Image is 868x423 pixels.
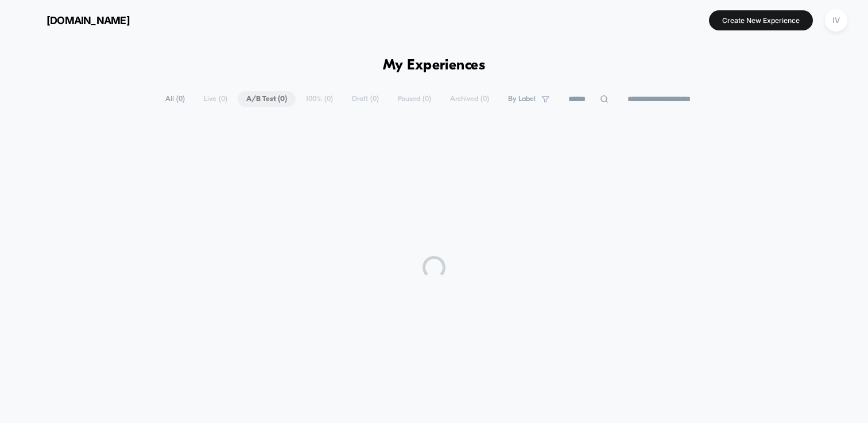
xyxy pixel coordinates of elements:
[709,10,813,30] button: Create New Experience
[383,57,486,74] h1: My Experiences
[508,95,536,103] span: By Label
[821,9,851,32] button: IV
[157,91,193,107] span: All ( 0 )
[825,9,847,32] div: IV
[17,11,133,29] button: [DOMAIN_NAME]
[46,14,130,26] span: [DOMAIN_NAME]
